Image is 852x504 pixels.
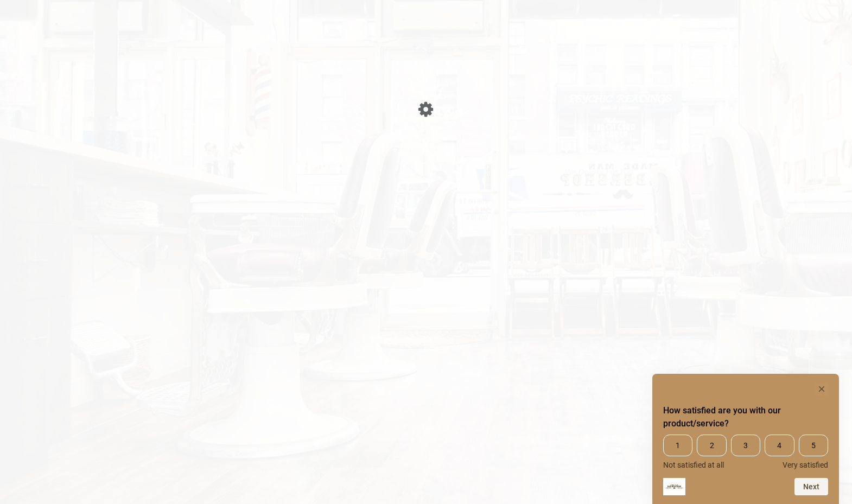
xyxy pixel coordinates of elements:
button: Next question [794,478,828,495]
div: How satisfied are you with our product/service? Select an option from 1 to 5, with 1 being Not sa... [663,382,828,495]
span: 1 [663,435,692,456]
span: Not satisfied at all [663,461,724,469]
h2: How satisfied are you with our product/service? Select an option from 1 to 5, with 1 being Not sa... [663,404,828,430]
div: How satisfied are you with our product/service? Select an option from 1 to 5, with 1 being Not sa... [663,435,828,469]
span: Very satisfied [783,461,828,469]
button: Hide survey [815,382,828,395]
span: 2 [697,435,726,456]
span: 4 [765,435,794,456]
span: 5 [799,435,828,456]
span: 3 [731,435,760,456]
